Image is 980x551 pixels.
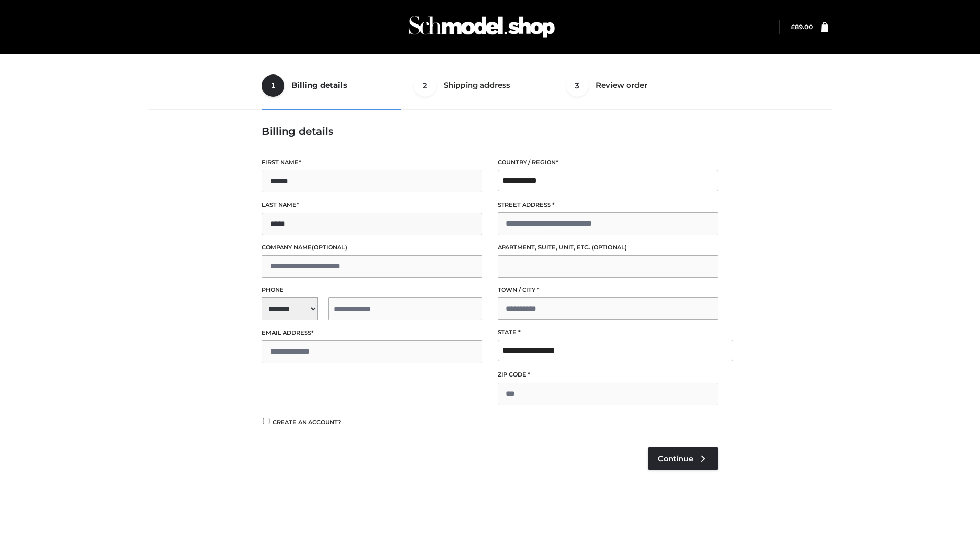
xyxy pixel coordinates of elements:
label: Town / City [498,285,718,295]
span: (optional) [312,244,347,251]
span: Create an account? [273,419,341,426]
a: £89.00 [791,23,813,31]
label: First name [262,158,482,167]
span: (optional) [592,244,627,251]
label: Email address [262,328,482,338]
label: Last name [262,200,482,210]
span: £ [791,23,795,31]
a: Continue [648,447,718,470]
label: Street address [498,200,718,210]
label: Phone [262,285,482,295]
label: ZIP Code [498,370,718,380]
img: Schmodel Admin 964 [405,7,558,47]
h3: Billing details [262,125,718,137]
bdi: 89.00 [791,23,813,31]
label: Apartment, suite, unit, etc. [498,243,718,253]
input: Create an account? [262,418,271,424]
label: Country / Region [498,158,718,167]
label: Company name [262,243,482,253]
label: State [498,328,718,337]
span: Continue [658,454,693,463]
